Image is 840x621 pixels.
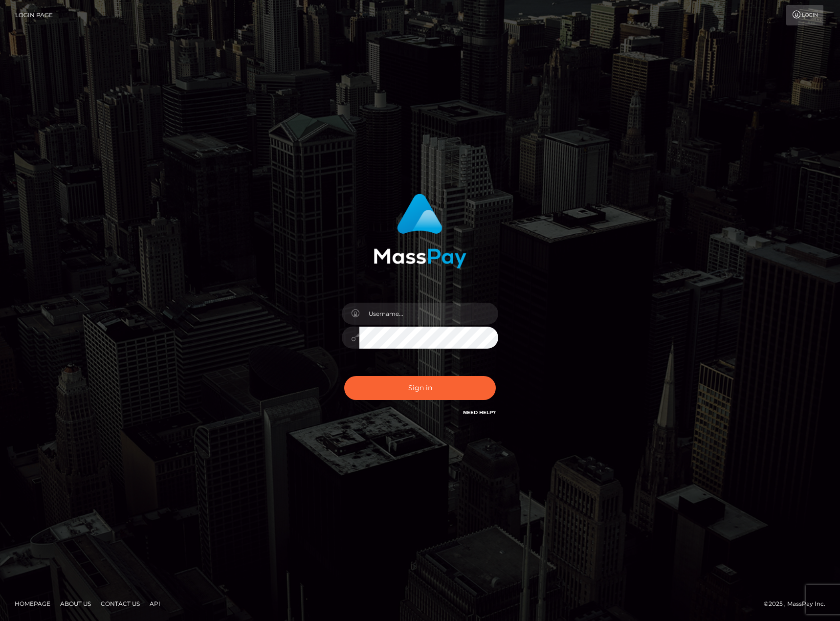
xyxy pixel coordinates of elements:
[764,599,833,609] div: © 2025 , MassPay Inc.
[15,5,53,25] a: Login Page
[11,596,54,611] a: Homepage
[56,596,95,611] a: About Us
[344,376,496,400] button: Sign in
[374,194,466,268] img: MassPay Login
[97,596,144,611] a: Contact Us
[146,596,164,611] a: API
[463,409,496,416] a: Need Help?
[786,5,823,25] a: Login
[359,303,498,325] input: Username...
